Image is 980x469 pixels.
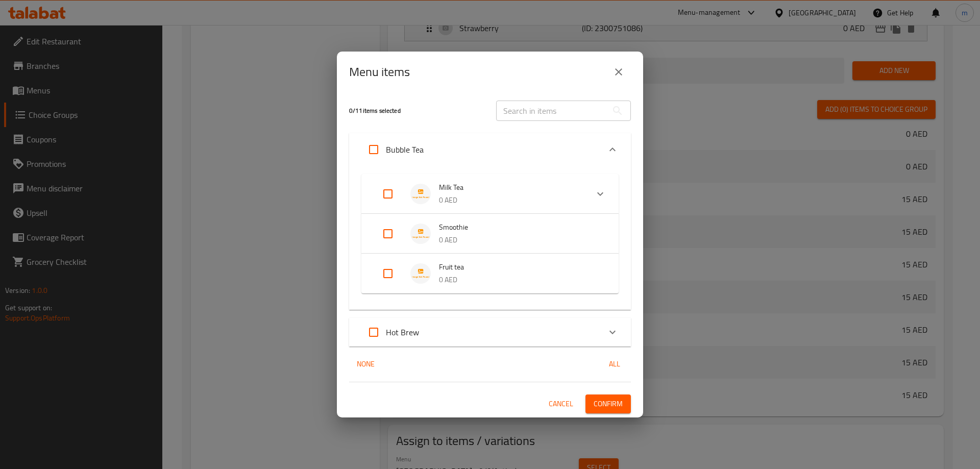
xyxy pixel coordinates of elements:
span: Fruit tea [439,261,598,274]
span: All [602,358,627,371]
p: 0 AED [439,194,580,207]
img: Fruit tea [410,263,431,284]
div: Expand [349,318,631,347]
p: Hot Brew [386,326,419,338]
button: close [606,60,631,84]
button: All [598,355,631,374]
span: Milk Tea [439,181,580,194]
div: Expand [361,174,619,214]
div: Expand [349,133,631,166]
button: Cancel [545,394,577,413]
h2: Menu items [349,64,410,80]
button: None [349,355,382,374]
h5: 0 / 11 items selected [349,107,484,115]
span: Cancel [549,398,573,410]
div: Expand [361,254,619,293]
input: Search in items [496,101,607,121]
div: Expand [349,166,631,310]
p: 0 AED [439,274,598,286]
span: None [353,358,378,371]
img: Smoothie [410,224,431,244]
span: Smoothie [439,221,598,234]
img: Milk Tea [410,184,431,204]
p: 0 AED [439,234,598,246]
p: Bubble Tea [386,143,424,156]
button: Confirm [585,394,631,413]
span: Confirm [594,398,623,410]
div: Expand [361,214,619,254]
